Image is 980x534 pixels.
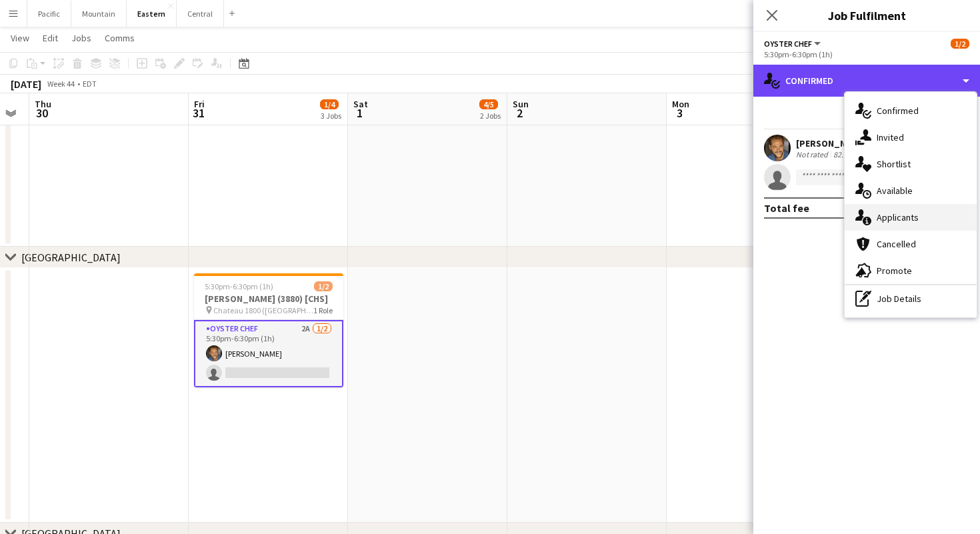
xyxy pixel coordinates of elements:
span: Chateau 1800 ([GEOGRAPHIC_DATA], [GEOGRAPHIC_DATA]) [213,305,313,315]
span: Fri [194,98,205,110]
div: Not rated [796,149,831,159]
h3: [PERSON_NAME] (3880) [CHS] [194,293,343,305]
div: Job Details [845,285,977,312]
app-job-card: 5:30pm-6:30pm (1h)1/2[PERSON_NAME] (3880) [CHS] Chateau 1800 ([GEOGRAPHIC_DATA], [GEOGRAPHIC_DATA... [194,273,343,387]
a: Jobs [66,29,97,47]
span: Thu [35,98,51,110]
span: Promote [877,265,912,277]
div: [PERSON_NAME] [796,137,867,149]
a: Comms [99,29,140,47]
span: 2 [511,105,529,121]
a: Edit [37,29,63,47]
div: Total fee [764,201,809,215]
span: Oyster Chef [764,39,812,49]
span: 30 [33,105,51,121]
span: Sat [353,98,368,110]
div: Confirmed [753,65,980,97]
div: EDT [83,79,97,89]
span: 31 [192,105,205,121]
span: Comms [105,32,135,44]
span: 3 [670,105,689,121]
span: Sun [513,98,529,110]
button: Central [177,1,224,27]
span: View [11,32,29,44]
div: 5:30pm-6:30pm (1h) [764,49,969,59]
div: 82.6mi [831,149,859,159]
div: 2 Jobs [480,111,501,121]
a: View [5,29,35,47]
span: Week 44 [44,79,77,89]
span: Available [877,185,913,197]
span: 1 Role [313,305,333,315]
span: Shortlist [877,158,911,170]
span: Applicants [877,211,919,223]
span: 1/4 [320,99,339,109]
span: Confirmed [877,105,919,117]
button: Oyster Chef [764,39,823,49]
span: 5:30pm-6:30pm (1h) [205,281,273,291]
button: Mountain [71,1,127,27]
span: Invited [877,131,904,143]
div: [GEOGRAPHIC_DATA] [21,251,121,264]
span: Edit [43,32,58,44]
span: 4/5 [479,99,498,109]
span: 1 [351,105,368,121]
button: Pacific [27,1,71,27]
span: Cancelled [877,238,916,250]
span: 1/2 [951,39,969,49]
div: [DATE] [11,77,41,91]
span: Jobs [71,32,91,44]
button: Eastern [127,1,177,27]
app-card-role: Oyster Chef2A1/25:30pm-6:30pm (1h)[PERSON_NAME] [194,320,343,387]
span: 1/2 [314,281,333,291]
div: 3 Jobs [321,111,341,121]
h3: Job Fulfilment [753,7,980,24]
span: Mon [672,98,689,110]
